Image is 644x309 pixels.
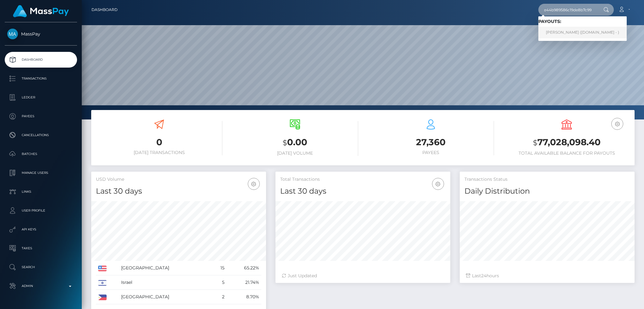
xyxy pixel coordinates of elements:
[7,168,75,178] p: Manage Users
[7,29,18,39] img: MassPay
[5,52,77,68] a: Dashboard
[7,112,75,121] p: Payees
[227,275,261,290] td: 21.74%
[13,5,69,17] img: MassPay Logo
[533,138,537,147] small: $
[538,27,627,38] a: [PERSON_NAME] ([DOMAIN_NAME] - )
[7,206,75,215] p: User Profile
[5,203,77,218] a: User Profile
[280,176,446,183] h5: Total Transactions
[368,150,494,155] h6: Payees
[98,280,107,286] img: IL.png
[96,176,261,183] h5: USD Volume
[7,149,75,159] p: Batches
[5,31,77,37] span: MassPay
[5,165,77,181] a: Manage Users
[464,176,630,183] h5: Transactions Status
[98,266,107,271] img: US.png
[5,278,77,294] a: Admin
[212,261,227,275] td: 15
[96,150,222,155] h6: [DATE] Transactions
[5,240,77,256] a: Taxes
[5,71,77,86] a: Transactions
[5,184,77,200] a: Links
[5,127,77,143] a: Cancellations
[538,19,627,24] h6: Payouts:
[5,108,77,124] a: Payees
[212,275,227,290] td: 5
[280,186,446,197] h4: Last 30 days
[7,281,75,291] p: Admin
[92,3,118,16] a: Dashboard
[464,186,630,197] h4: Daily Distribution
[96,136,222,148] h3: 0
[5,259,77,275] a: Search
[232,151,358,156] h6: [DATE] Volume
[5,146,77,162] a: Batches
[5,90,77,105] a: Ledger
[368,136,494,148] h3: 27,360
[232,136,358,149] h3: 0.00
[7,93,75,102] p: Ledger
[119,290,212,304] td: [GEOGRAPHIC_DATA]
[481,273,486,279] span: 24
[227,261,261,275] td: 65.22%
[538,4,597,16] input: Search...
[119,261,212,275] td: [GEOGRAPHIC_DATA]
[7,262,75,272] p: Search
[7,74,75,83] p: Transactions
[212,290,227,304] td: 2
[96,186,261,197] h4: Last 30 days
[227,290,261,304] td: 8.70%
[7,187,75,196] p: Links
[119,275,212,290] td: Israel
[7,130,75,140] p: Cancellations
[282,273,444,279] div: Just Updated
[5,222,77,237] a: API Keys
[98,295,107,300] img: PH.png
[7,244,75,253] p: Taxes
[283,138,287,147] small: $
[7,55,75,64] p: Dashboard
[503,136,630,149] h3: 77,028,098.40
[7,225,75,234] p: API Keys
[503,151,630,156] h6: Total Available Balance for Payouts
[466,273,628,279] div: Last hours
